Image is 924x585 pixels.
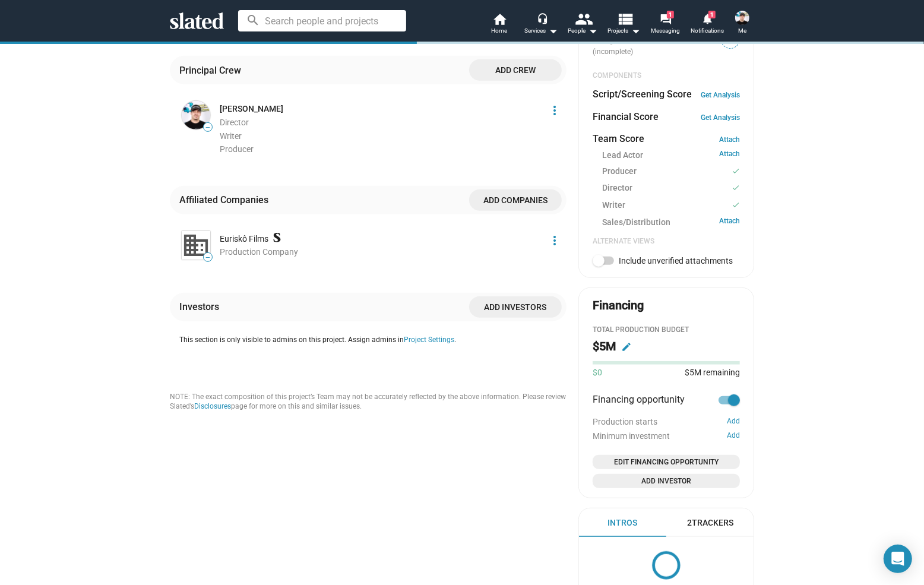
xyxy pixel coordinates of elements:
button: Kevin EnhartMe [728,8,757,39]
button: Projects [603,12,645,38]
mat-icon: check [732,200,740,211]
mat-icon: more_vert [548,103,562,118]
button: Add crew [469,59,562,81]
span: Notifications [691,24,724,38]
img: Kevin Enhart [182,101,210,129]
mat-icon: home [492,12,507,26]
button: Add companies [469,189,562,211]
a: Get Analysis [701,113,740,122]
button: Add investors [469,296,562,318]
img: Euriskô Films [182,231,210,260]
div: Services [524,24,558,38]
span: Messaging [651,24,681,38]
span: Sales/Distribution [602,217,670,228]
span: Include unverified attachments [619,256,733,265]
span: Production Company [220,247,298,257]
div: Investors [179,301,224,313]
input: Search people and projects [238,10,406,31]
span: Projects [608,24,641,38]
button: People [562,12,603,38]
span: — [204,124,212,131]
span: Add crew [479,59,552,81]
a: Home [479,12,520,38]
a: Attach [719,150,740,161]
span: Me [738,24,746,38]
span: 1 [708,11,716,18]
mat-icon: arrow_drop_down [546,24,560,38]
div: Total Production budget [593,325,740,335]
span: Producer [220,144,254,154]
mat-icon: view_list [617,10,634,27]
dt: Script/Screening Score [593,88,692,100]
mat-icon: more_vert [548,233,562,248]
span: Home [492,24,508,38]
div: Alternate Views [593,237,740,246]
div: Affiliated Companies [179,194,273,206]
button: Add [727,431,740,441]
mat-icon: edit [621,341,632,352]
div: 2 Trackers [687,517,733,529]
mat-icon: arrow_drop_down [629,24,643,38]
button: Open add investor dialog [593,474,740,488]
button: Edit budget [617,337,636,356]
span: Writer [220,131,242,141]
a: Attach [719,217,740,228]
mat-icon: check [732,182,740,194]
div: Intros [607,517,637,529]
button: Services [520,12,562,38]
a: 1Messaging [645,12,686,38]
span: 1 [667,11,674,18]
div: People [568,24,597,38]
span: Edit Financing Opportunity [597,456,735,468]
a: [PERSON_NAME] [220,103,283,115]
div: COMPONENTS [593,71,740,81]
a: Attach [719,135,740,144]
span: Add Investor [597,475,735,487]
div: Principal Crew [179,64,246,77]
span: Production starts [593,417,657,426]
div: Financing [593,298,644,314]
p: This section is only visible to admins on this project. Assign admins in . [179,336,567,345]
span: Add investors [479,296,552,318]
span: $5M remaining [685,368,740,377]
a: 1Notifications [686,12,728,38]
span: Director [602,182,632,195]
mat-icon: forum [660,13,671,24]
div: Euriskô Films [220,233,540,245]
img: Kevin Enhart [735,11,749,25]
mat-icon: notifications [701,12,713,24]
dt: Financial Score [593,110,659,123]
dt: Team Score [593,132,644,145]
a: Get Analysis [701,91,740,99]
span: Writer [602,200,625,212]
h2: $5M [593,339,616,355]
mat-icon: check [732,166,740,177]
mat-icon: people [575,10,593,27]
span: (incomplete) [593,48,635,56]
button: Open add or edit financing opportunity dialog [593,455,740,469]
span: Lead Actor [602,150,643,161]
mat-icon: arrow_drop_down [586,24,600,38]
mat-icon: headset_mic [537,13,548,24]
span: — [204,254,212,261]
span: Director [220,118,249,127]
span: Add companies [479,189,552,211]
span: Financing opportunity [593,393,685,407]
div: Open Intercom Messenger [884,545,912,573]
button: Add [727,417,740,426]
span: Producer [602,166,637,178]
span: Minimum investment [593,431,670,441]
button: Project Settings [404,336,454,345]
span: $0 [593,367,602,378]
a: Disclosures [194,402,231,410]
div: NOTE: The exact composition of this project’s Team may not be accurately reflected by the above i... [170,393,567,412]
